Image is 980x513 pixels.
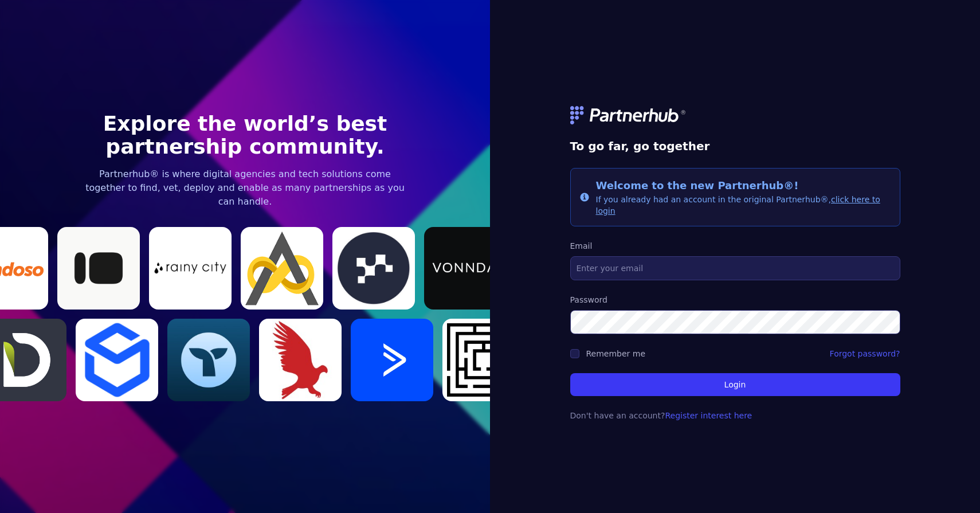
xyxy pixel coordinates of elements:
[665,411,752,420] a: Register interest here
[570,410,900,421] p: Don't have an account?
[596,195,880,216] a: click here to login
[830,348,900,359] a: Forgot password?
[586,349,646,358] label: Remember me
[596,178,891,217] div: If you already had an account in the original Partnerhub®,
[596,179,799,191] span: Welcome to the new Partnerhub®!
[80,167,410,209] p: Partnerhub® is where digital agencies and tech solutions come together to find, vet, deploy and e...
[80,112,410,158] h1: Explore the world’s best partnership community.
[570,240,900,252] label: Email
[570,138,900,154] h1: To go far, go together
[570,106,687,124] img: logo
[570,256,900,280] input: Enter your email
[570,373,900,396] button: Login
[570,294,900,306] label: Password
